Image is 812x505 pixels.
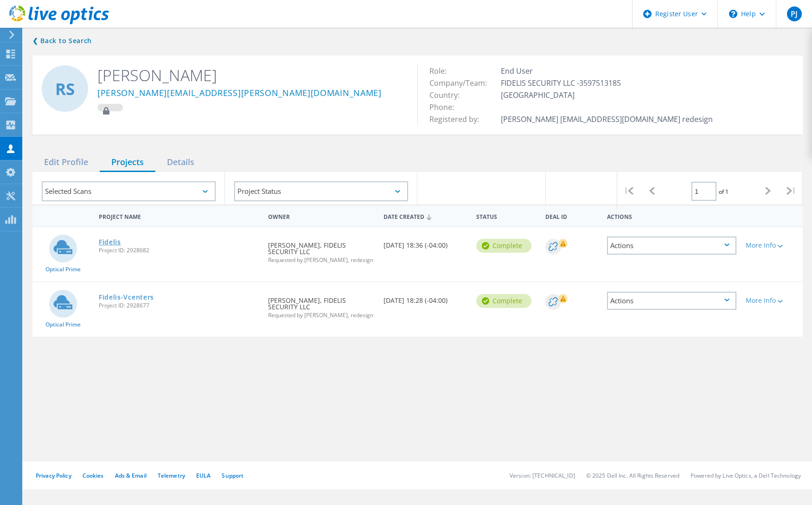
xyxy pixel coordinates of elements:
span: Country: [429,90,469,100]
span: Company/Team: [429,78,496,88]
a: Privacy Policy [36,472,71,479]
span: Phone: [429,102,463,112]
a: EULA [196,472,211,479]
a: Cookies [83,472,104,479]
div: Projects [100,153,155,172]
li: Version: [TECHNICAL_ID] [510,472,575,479]
div: Date Created [379,207,471,225]
svg: \n [729,10,737,18]
a: Fidelis-Vcenters [99,294,154,300]
div: [DATE] 18:28 (-04:00) [379,282,471,313]
div: Complete [476,294,531,308]
li: © 2025 Dell Inc. All Rights Reserved [586,472,679,479]
span: FIDELIS SECURITY LLC -3597513185 [501,78,630,88]
td: [PERSON_NAME] [EMAIL_ADDRESS][DOMAIN_NAME] redesign [499,113,715,125]
span: Optical Prime [45,322,81,327]
span: PJ [791,10,798,18]
span: Project ID: 2928677 [99,303,259,308]
span: RS [55,81,75,97]
span: Registered by: [429,114,488,124]
a: Telemetry [158,472,185,479]
div: Complete [476,239,531,253]
a: [PERSON_NAME][EMAIL_ADDRESS][PERSON_NAME][DOMAIN_NAME] [97,89,382,98]
a: Support [222,472,243,479]
div: Actions [607,237,736,255]
div: Selected Scans [42,181,216,201]
span: Optical Prime [45,267,81,272]
div: More Info [746,242,798,249]
div: [PERSON_NAME], FIDELIS SECURITY LLC [263,282,379,327]
span: Requested by [PERSON_NAME], redesign [268,257,374,263]
a: Live Optics Dashboard [9,19,109,26]
a: Back to search [32,35,92,46]
span: Role: [429,66,456,76]
div: Edit Profile [32,153,100,172]
li: Powered by Live Optics, a Dell Technology [691,472,801,479]
span: of 1 [719,188,729,196]
div: Actions [607,292,736,310]
a: Fidelis [99,239,121,245]
div: Owner [263,207,379,224]
div: More Info [746,297,798,304]
div: Deal Id [541,207,602,224]
td: [GEOGRAPHIC_DATA] [499,89,715,101]
div: | [780,172,803,210]
div: Status [472,207,541,224]
div: Details [155,153,206,172]
div: Project Status [234,181,408,201]
div: Actions [602,207,741,224]
span: Project ID: 2928682 [99,248,259,253]
div: [PERSON_NAME], FIDELIS SECURITY LLC [263,227,379,272]
td: End User [499,65,715,77]
div: Project Name [94,207,263,224]
div: | [617,172,640,210]
div: [DATE] 18:36 (-04:00) [379,227,471,258]
a: Ads & Email [115,472,147,479]
span: Requested by [PERSON_NAME], redesign [268,313,374,318]
h2: [PERSON_NAME] [97,65,403,85]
